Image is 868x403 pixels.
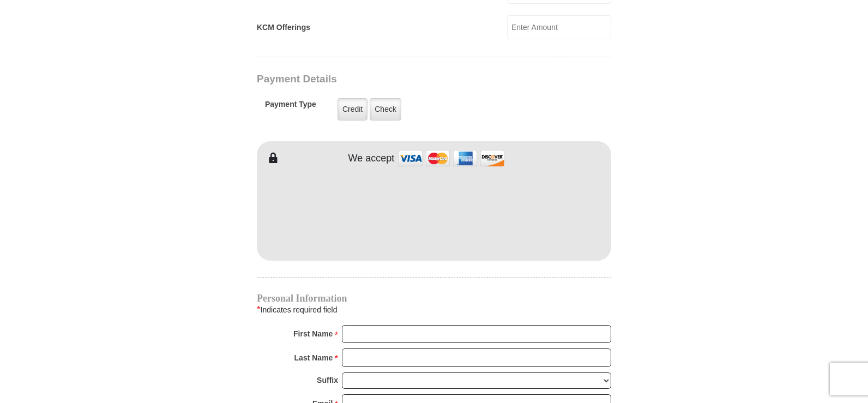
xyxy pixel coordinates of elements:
img: credit cards accepted [397,147,506,170]
label: Credit [337,98,367,121]
h4: We accept [348,153,395,165]
h4: Personal Information [257,294,611,303]
h3: Payment Details [257,73,535,86]
strong: Suffix [317,372,338,388]
div: Indicates required field [257,303,611,317]
strong: First Name [293,326,333,341]
input: Enter Amount [507,15,611,39]
label: KCM Offerings [257,22,310,33]
h5: Payment Type [265,100,316,115]
strong: Last Name [294,350,333,365]
label: Check [370,98,401,121]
